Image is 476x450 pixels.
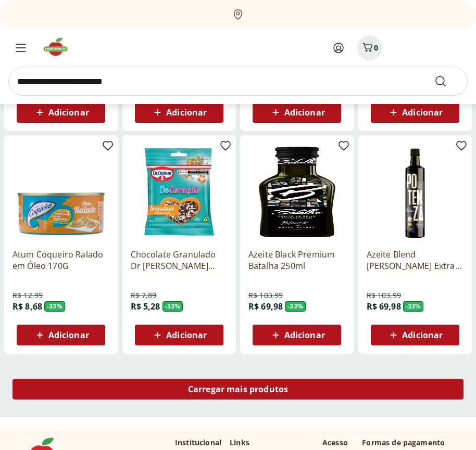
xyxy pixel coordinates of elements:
[248,290,283,301] span: R$ 103,99
[284,108,325,117] span: Adicionar
[253,102,341,123] button: Adicionar
[135,325,223,345] button: Adicionar
[17,102,105,123] button: Adicionar
[8,35,33,60] button: Menu
[188,385,289,393] span: Carregar mais produtos
[44,301,65,312] span: - 33 %
[48,331,89,339] span: Adicionar
[402,331,443,339] span: Adicionar
[371,325,459,345] button: Adicionar
[253,325,341,345] button: Adicionar
[434,75,459,87] button: Submit Search
[12,301,42,312] span: R$ 8,68
[403,301,424,312] span: - 33 %
[166,331,207,339] span: Adicionar
[367,249,464,272] a: Azeite Blend [PERSON_NAME] Extra Virgem Potenza 500ml
[131,249,228,272] a: Chocolate Granulado Dr [PERSON_NAME] 130G
[8,67,468,96] input: search
[175,438,221,448] p: Institucional
[42,36,77,57] img: Hortifruti
[362,438,455,448] p: Formas de pagamento
[131,301,160,312] span: R$ 5,28
[371,102,459,123] button: Adicionar
[367,144,464,241] img: Azeite Blend Claude Troisgros Extra Virgem Potenza 500ml
[48,108,89,117] span: Adicionar
[357,35,382,60] button: Carrinho
[12,379,464,404] a: Carregar mais produtos
[12,290,43,301] span: R$ 12,99
[135,102,223,123] button: Adicionar
[248,249,346,272] a: Azeite Black Premium Batalha 250ml
[402,108,443,117] span: Adicionar
[131,290,157,301] span: R$ 7,89
[12,144,110,241] img: Atum Coqueiro Ralado em Óleo 170G
[374,43,378,53] span: 0
[285,301,306,312] span: - 33 %
[131,144,228,241] img: Chocolate Granulado Dr Oetker 130G
[284,331,325,339] span: Adicionar
[166,108,207,117] span: Adicionar
[248,301,283,312] span: R$ 69,98
[162,301,183,312] span: - 33 %
[367,290,401,301] span: R$ 103,99
[12,249,110,272] a: Atum Coqueiro Ralado em Óleo 170G
[322,438,348,448] p: Acesso
[17,325,105,345] button: Adicionar
[367,301,401,312] span: R$ 69,98
[248,144,346,241] img: Azeite Black Premium Batalha 250ml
